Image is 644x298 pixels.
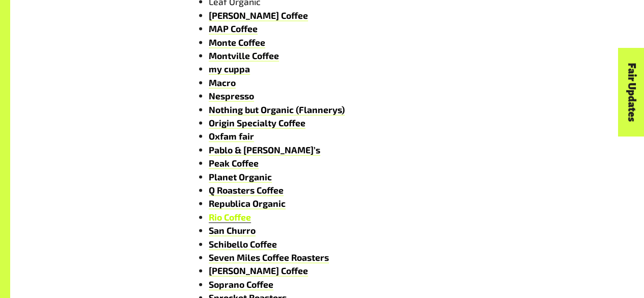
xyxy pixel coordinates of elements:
a: Republica Organic [209,198,286,209]
a: [PERSON_NAME] Coffee [209,265,308,277]
a: Planet Organic [209,171,272,183]
a: Q Roasters Coffee [209,184,284,196]
a: [PERSON_NAME] Coffee [209,10,308,21]
a: Pablo & [PERSON_NAME]’s [209,144,320,156]
a: Seven Miles Coffee Roasters [209,252,329,263]
a: Origin Specialty Coffee [209,117,305,129]
a: Monte Coffee [209,37,265,48]
a: MAP Coffee [209,23,258,35]
a: San Churro [209,225,256,236]
a: Schibello Coffee [209,238,277,250]
a: Peak Coffee [209,157,259,169]
a: Nespresso [209,90,254,102]
a: Oxfam fair [209,130,254,142]
a: Soprano Coffee [209,279,273,290]
a: Rio Coffee [209,211,251,223]
a: Montville Coffee [209,50,279,62]
a: Macro [209,77,236,89]
a: my cuppa [209,63,250,75]
a: Nothing but Organic (Flannerys) [209,104,345,116]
